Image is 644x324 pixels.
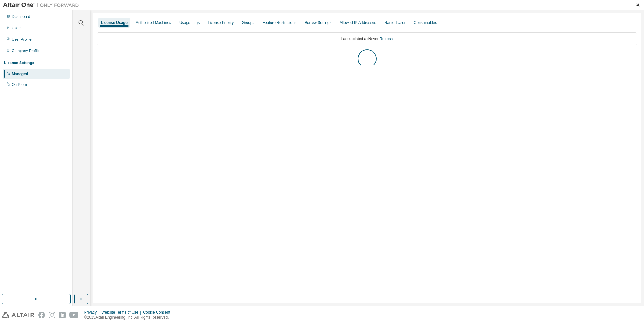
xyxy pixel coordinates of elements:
[242,20,254,25] div: Groups
[4,60,34,65] div: License Settings
[136,20,171,25] div: Authorized Machines
[2,312,34,318] img: altair_logo.svg
[379,37,393,41] a: Refresh
[49,312,55,318] img: instagram.svg
[208,20,234,25] div: License Priority
[12,37,32,42] div: User Profile
[305,20,331,25] div: Borrow Settings
[340,20,376,25] div: Allowed IP Addresses
[97,32,637,45] div: Last updated at: Never
[38,312,45,318] img: facebook.svg
[12,26,21,31] div: Users
[179,20,200,25] div: Usage Logs
[384,20,405,25] div: Named User
[84,310,101,315] div: Privacy
[101,310,143,315] div: Website Terms of Use
[3,2,82,8] img: Altair One
[263,20,296,25] div: Feature Restrictions
[12,14,30,19] div: Dashboard
[143,310,174,315] div: Cookie Consent
[84,315,174,320] p: © 2025 Altair Engineering, Inc. All Rights Reserved.
[69,312,79,318] img: youtube.svg
[12,82,27,87] div: On Prem
[414,20,437,25] div: Consumables
[101,20,128,25] div: License Usage
[59,312,66,318] img: linkedin.svg
[12,71,28,76] div: Managed
[12,48,40,53] div: Company Profile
